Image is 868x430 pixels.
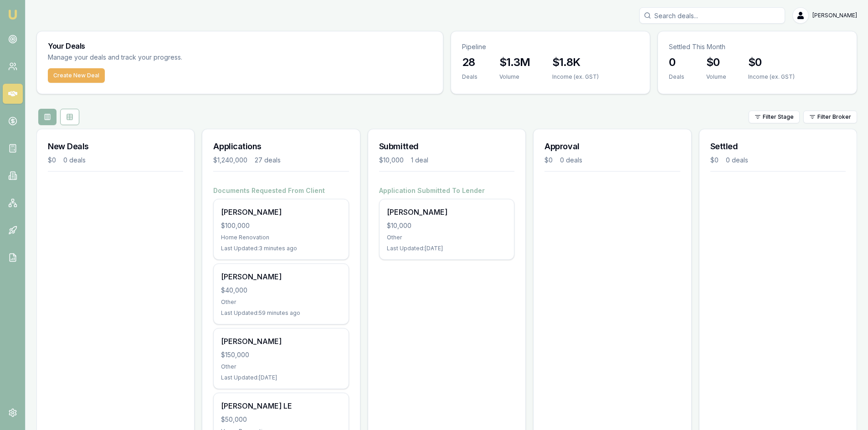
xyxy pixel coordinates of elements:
[560,156,582,165] div: 0 deals
[387,207,507,218] div: [PERSON_NAME]
[749,111,800,123] button: Filter Stage
[726,156,748,165] div: 0 deals
[817,113,851,121] span: Filter Broker
[48,42,432,50] h3: Your Deals
[710,140,846,153] h3: Settled
[221,221,341,230] div: $100,000
[763,113,794,121] span: Filter Stage
[48,68,105,83] button: Create New Deal
[499,55,530,70] h3: $1.3M
[552,73,599,81] div: Income (ex. GST)
[710,156,719,165] div: $0
[221,245,341,252] div: Last Updated: 3 minutes ago
[48,52,281,63] p: Manage your deals and track your progress.
[803,111,857,123] button: Filter Broker
[63,156,86,165] div: 0 deals
[639,7,785,24] input: Search deals
[213,186,349,195] h4: Documents Requested From Client
[7,9,18,20] img: emu-icon-u.png
[499,73,530,81] div: Volume
[379,186,514,195] h4: Application Submitted To Lender
[221,415,341,424] div: $50,000
[213,140,349,153] h3: Applications
[221,271,341,282] div: [PERSON_NAME]
[221,286,341,295] div: $40,000
[221,400,341,411] div: [PERSON_NAME] LE
[748,55,795,70] h3: $0
[462,55,478,70] h3: 28
[812,12,857,19] span: [PERSON_NAME]
[379,156,404,165] div: $10,000
[552,55,599,70] h3: $1.8K
[255,156,281,165] div: 27 deals
[221,350,341,359] div: $150,000
[706,73,726,81] div: Volume
[669,55,684,70] h3: 0
[221,298,341,306] div: Other
[462,73,478,81] div: Deals
[48,156,56,165] div: $0
[221,234,341,241] div: Home Renovation
[213,156,247,165] div: $1,240,000
[706,55,726,70] h3: $0
[387,234,507,241] div: Other
[221,363,341,370] div: Other
[544,140,680,153] h3: Approval
[221,336,341,347] div: [PERSON_NAME]
[411,156,428,165] div: 1 deal
[387,221,507,230] div: $10,000
[462,42,639,51] p: Pipeline
[544,156,553,165] div: $0
[221,374,341,381] div: Last Updated: [DATE]
[221,207,341,218] div: [PERSON_NAME]
[387,245,507,252] div: Last Updated: [DATE]
[748,73,795,81] div: Income (ex. GST)
[48,140,183,153] h3: New Deals
[221,309,341,317] div: Last Updated: 59 minutes ago
[379,140,514,153] h3: Submitted
[669,42,846,51] p: Settled This Month
[669,73,684,81] div: Deals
